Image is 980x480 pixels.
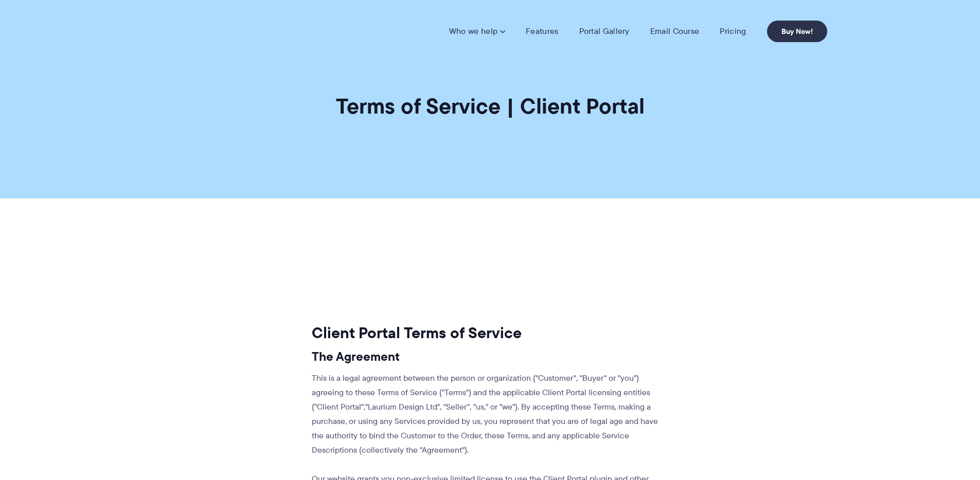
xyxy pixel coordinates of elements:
[449,26,505,36] a: Who we help
[650,26,700,36] a: Email Course
[336,93,645,120] h1: Terms of Service | Client Portal
[312,323,662,343] h2: Client Portal Terms of Service
[579,26,630,36] a: Portal Gallery
[312,371,662,457] p: This is a legal agreement between the person or organization ("Customer", "Buyer" or "you") agree...
[526,26,558,36] a: Features
[767,21,827,42] a: Buy Now!
[720,26,746,36] a: Pricing
[312,349,662,364] h3: The Agreement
